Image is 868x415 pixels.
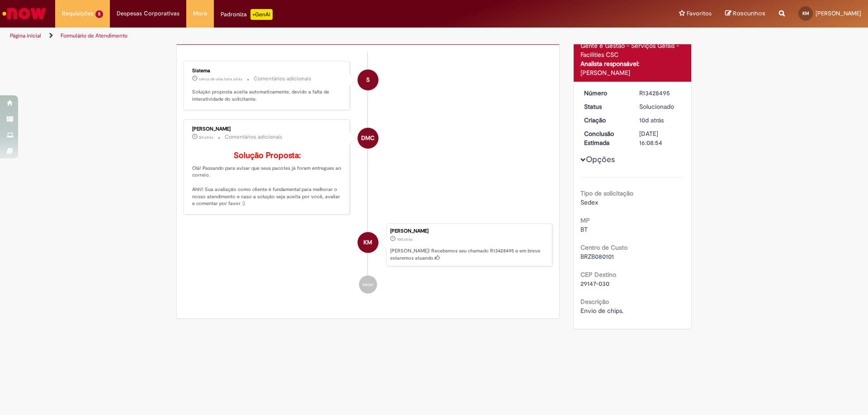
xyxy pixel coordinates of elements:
time: 20/08/2025 15:15:32 [199,135,213,140]
span: S [366,69,370,91]
p: [PERSON_NAME]! Recebemos seu chamado R13428495 e em breve estaremos atuando. [390,247,547,261]
div: [PERSON_NAME] [192,126,343,132]
div: Analista responsável: [580,59,685,68]
span: Sedex [580,198,598,206]
span: BRZB080101 [580,252,614,261]
div: Danielle Martins Caetano [358,128,378,149]
span: 10d atrás [639,116,664,124]
span: 29147-030 [580,280,609,288]
a: Rascunhos [725,9,765,18]
ul: Trilhas de página [7,28,572,44]
span: Despesas Corporativas [117,9,179,18]
a: Formulário de Atendimento [61,32,127,39]
span: KM [802,10,809,16]
dt: Número [577,89,633,98]
div: [DATE] 16:08:54 [639,129,681,147]
span: BT [580,225,588,233]
b: Tipo de solicitação [580,189,633,197]
time: 19/08/2025 13:08:50 [639,116,664,124]
ul: Histórico de tíquete [184,52,552,303]
b: Solução Proposta: [234,150,301,161]
span: More [193,9,207,18]
span: Envio de chips. [580,307,623,315]
div: R13428495 [639,89,681,98]
div: [PERSON_NAME] [580,68,685,77]
small: Comentários adicionais [254,75,311,83]
div: Padroniza [221,9,273,20]
span: cerca de uma hora atrás [199,76,242,82]
img: ServiceNow [1,5,47,23]
div: System [358,70,378,90]
span: DMC [361,127,375,149]
span: 8d atrás [199,135,213,140]
div: Kelli Souza Morosini [358,232,378,253]
span: KM [363,232,372,253]
a: Página inicial [10,32,41,39]
b: CEP Destino [580,270,616,279]
time: 19/08/2025 13:08:50 [397,237,413,242]
small: Comentários adicionais [225,133,283,141]
p: +GenAi [250,9,273,20]
div: [PERSON_NAME] [390,228,547,234]
span: [PERSON_NAME] [816,9,861,17]
b: Descrição [580,298,609,306]
span: Favoritos [687,9,712,18]
b: Centro de Custo [580,243,627,252]
span: Rascunhos [733,9,765,18]
p: Solução proposta aceita automaticamente, devido a falta de interatividade do solicitante. [192,89,343,103]
p: Olá! Passando para avisar que seus pacotes já foram entregues ao correio. Ahh!! Sua avaliação com... [192,151,343,207]
dt: Criação [577,116,633,125]
span: 5 [95,10,103,18]
span: Requisições [62,9,94,18]
div: 19/08/2025 13:08:50 [639,116,681,125]
li: Kelli Souza Morosini [184,224,552,267]
div: Sistema [192,68,343,74]
div: Gente e Gestão - Serviços Gerais - Facilities CSC [580,41,685,59]
b: MP [580,216,590,224]
time: 28/08/2025 13:15:33 [199,76,242,82]
dt: Conclusão Estimada [577,129,633,147]
span: 10d atrás [397,237,413,242]
div: Solucionado [639,102,681,111]
dt: Status [577,102,633,111]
